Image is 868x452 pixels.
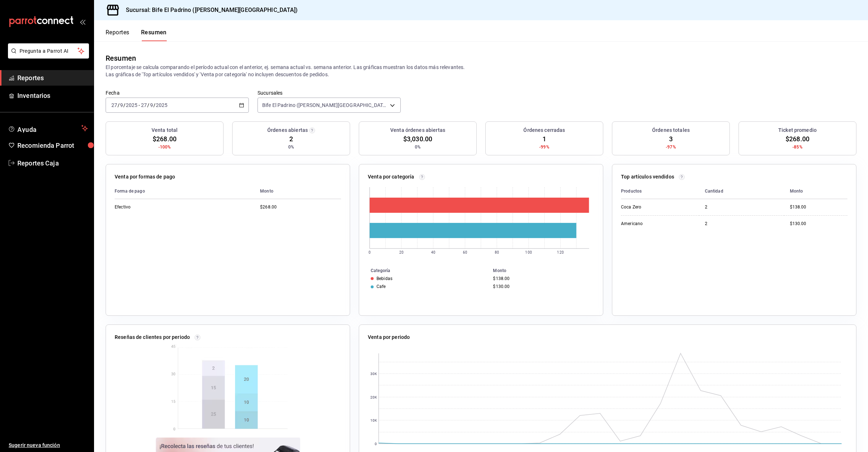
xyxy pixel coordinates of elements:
[526,250,532,254] text: 100
[17,91,88,100] span: Inventarios
[376,284,386,289] div: Cafe
[106,64,856,78] p: El porcentaje se calcula comparando el período actual con el anterior, ej. semana actual vs. sema...
[705,204,778,210] div: 2
[539,144,549,150] span: -99%
[156,102,168,108] input: ----
[106,90,249,95] label: Fecha
[9,442,88,449] span: Sugerir nueva función
[370,395,377,399] text: 20K
[141,29,167,41] button: Resumen
[17,158,88,168] span: Reportes Caja
[390,126,445,134] h3: Venta órdenes abiertas
[621,221,693,227] div: Americano
[111,102,118,108] input: --
[621,184,699,199] th: Productos
[17,73,88,83] span: Reportes
[152,126,178,134] h3: Venta total
[790,221,847,227] div: $130.00
[368,173,414,181] p: Venta por categoría
[490,267,603,275] th: Monto
[415,144,421,150] span: 0%
[115,204,187,210] div: Efectivo
[289,134,293,144] span: 2
[523,126,565,134] h3: Órdenes cerradas
[150,102,153,108] input: --
[376,276,392,281] div: Bebidas
[790,204,847,210] div: $138.00
[106,53,136,64] div: Resumen
[115,184,254,199] th: Forma de pago
[403,134,432,144] span: $3,030.00
[369,250,371,254] text: 0
[705,221,778,227] div: 2
[463,250,467,254] text: 60
[141,102,147,108] input: --
[652,126,690,134] h3: Órdenes totales
[368,333,410,341] p: Venta por periodo
[699,184,784,199] th: Cantidad
[359,267,490,275] th: Categoría
[115,333,190,341] p: Reseñas de clientes por periodo
[123,102,125,108] span: /
[495,250,499,254] text: 80
[375,442,377,446] text: 0
[262,102,387,109] span: Bife El Padrino ([PERSON_NAME][GEOGRAPHIC_DATA])
[254,184,341,199] th: Monto
[153,134,176,144] span: $268.00
[778,126,817,134] h3: Ticket promedio
[5,52,89,60] a: Pregunta a Parrot AI
[792,144,803,150] span: -85%
[557,250,564,254] text: 120
[17,124,78,133] span: Ayuda
[621,204,693,210] div: Coca Zero
[139,102,140,108] span: -
[786,134,809,144] span: $268.00
[493,276,591,281] div: $138.00
[17,141,88,150] span: Recomienda Parrot
[125,102,138,108] input: ----
[118,102,120,108] span: /
[431,250,435,254] text: 40
[666,144,676,150] span: -97%
[258,90,401,95] label: Sucursales
[260,204,341,210] div: $268.00
[106,29,129,41] button: Reportes
[8,43,89,59] button: Pregunta a Parrot AI
[158,144,171,150] span: -100%
[784,184,847,199] th: Monto
[493,284,591,289] div: $130.00
[153,102,156,108] span: /
[370,418,377,422] text: 10K
[80,19,85,25] button: open_drawer_menu
[147,102,149,108] span: /
[120,6,298,14] h3: Sucursal: Bife El Padrino ([PERSON_NAME][GEOGRAPHIC_DATA])
[669,134,673,144] span: 3
[399,250,404,254] text: 20
[120,102,123,108] input: --
[267,126,308,134] h3: Órdenes abiertas
[621,173,674,181] p: Top artículos vendidos
[106,29,167,41] div: navigation tabs
[20,47,78,55] span: Pregunta a Parrot AI
[370,372,377,376] text: 30K
[288,144,294,150] span: 0%
[115,173,175,181] p: Venta por formas de pago
[542,134,546,144] span: 1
